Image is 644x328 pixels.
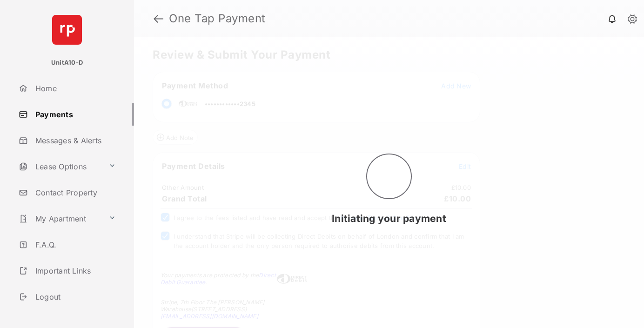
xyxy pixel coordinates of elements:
[15,260,120,282] a: Important Links
[15,181,134,204] a: Contact Property
[15,77,134,100] a: Home
[15,129,134,152] a: Messages & Alerts
[332,213,446,224] span: Initiating your payment
[15,155,105,178] a: Lease Options
[15,286,134,308] a: Logout
[15,208,105,230] a: My Apartment
[51,58,83,67] p: UnitA10-D
[15,103,134,126] a: Payments
[169,13,266,24] strong: One Tap Payment
[15,234,134,256] a: F.A.Q.
[52,15,82,45] img: svg+xml;base64,PHN2ZyB4bWxucz0iaHR0cDovL3d3dy53My5vcmcvMjAwMC9zdmciIHdpZHRoPSI2NCIgaGVpZ2h0PSI2NC...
